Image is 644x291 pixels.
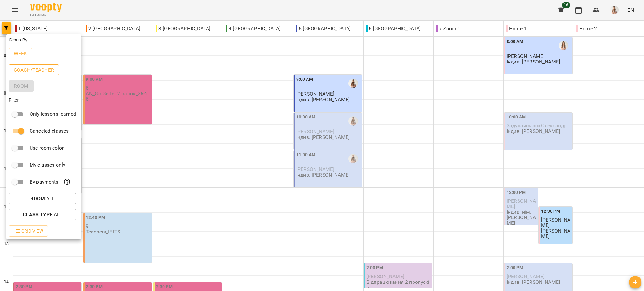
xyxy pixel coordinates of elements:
p: Use room color [30,144,64,152]
button: Grid View [9,225,48,237]
button: Coach/Teacher [9,64,59,76]
p: By payments [30,178,58,186]
div: Group By: [6,34,81,46]
div: Filter: [6,94,81,106]
p: Week [14,50,27,58]
button: Class Type:All [9,209,76,220]
p: All [30,195,54,202]
button: Week [9,48,32,59]
p: Canceled classes [30,127,69,135]
span: Grid View [14,227,43,235]
p: Only lessons learned [30,110,76,118]
p: My classes only [30,161,65,169]
button: Room:All [9,193,76,204]
p: All [23,211,62,218]
p: Coach/Teacher [14,66,54,74]
b: Class Type : [23,211,54,217]
b: Room : [30,195,46,201]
